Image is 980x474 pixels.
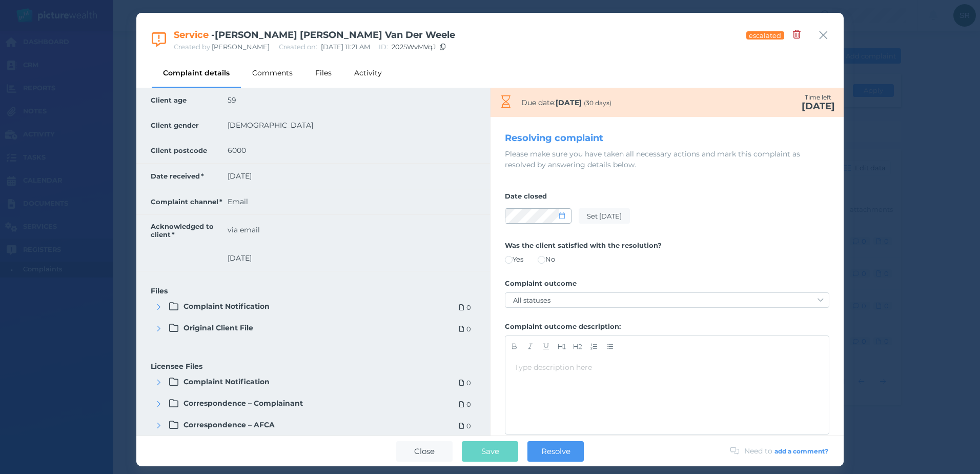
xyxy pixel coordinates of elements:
[183,323,253,332] span: Original Client File
[151,286,168,295] span: Files
[228,95,236,105] span: 59
[183,420,275,429] span: Correspondence – AFCA
[174,43,270,51] span: Created by
[151,96,228,104] label: Client age
[396,441,453,462] button: Close
[466,422,472,430] span: 0
[505,255,523,263] label: Yes
[409,446,440,456] span: Close
[538,255,555,263] label: No
[584,99,611,107] span: (30 days)
[462,441,518,462] button: Save
[805,93,831,101] span: Time left
[505,132,603,144] span: Resolving complaint
[228,253,252,263] span: [DATE]
[304,58,343,88] div: Files
[151,197,228,206] label: Complaint channel
[209,29,455,41] span: - [PERSON_NAME] [PERSON_NAME] Van Der Weele
[476,446,504,456] span: Save
[466,303,472,311] span: 0
[183,399,303,408] span: Correspondence – Complainant
[183,377,270,386] span: Complaint Notification
[505,322,829,335] label: Complaint outcome description:
[212,43,270,51] span: [PERSON_NAME]
[505,149,829,170] p: Please make sure you have taken all necessary actions and mark this complaint as resolved by answ...
[802,101,835,112] span: [DATE]
[151,121,228,129] label: Client gender
[151,362,202,371] span: Licensee Files
[228,171,252,181] span: [DATE]
[748,31,782,39] span: escalated
[392,43,436,51] span: Click to copy complaint ID to clipboard
[793,29,801,41] span: Delete this complaint
[151,222,228,239] label: Acknowledged to client
[527,441,584,462] button: Resolve
[151,172,228,180] label: Date received
[183,302,270,311] span: Complaint Notification
[321,43,370,51] span: [DATE] 11:21 AM
[440,43,445,51] span: Click to copy complaint ID to clipboard
[505,241,829,254] label: Was the client satisfied with the resolution?
[774,447,828,455] a: add a comment?
[241,58,304,88] div: Comments
[819,28,828,42] button: Close
[152,58,241,88] div: Complaint details
[228,225,260,234] span: via email
[744,446,774,456] span: Need to
[579,208,630,224] button: Set [DATE]
[521,98,611,107] span: Due date:
[343,58,393,88] div: Activity
[151,146,228,154] label: Client postcode
[379,43,388,51] span: ID:
[582,212,626,220] span: Set [DATE]
[466,325,472,333] span: 0
[536,446,576,456] span: Resolve
[505,192,829,205] label: Date closed
[466,379,472,387] span: 0
[505,279,829,292] label: Complaint outcome
[228,146,246,155] span: 6000
[174,29,209,41] span: Service
[228,197,248,206] span: Email
[279,43,317,51] span: Created on:
[466,400,472,408] span: 0
[228,121,313,130] span: [DEMOGRAPHIC_DATA]
[556,98,582,107] strong: [DATE]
